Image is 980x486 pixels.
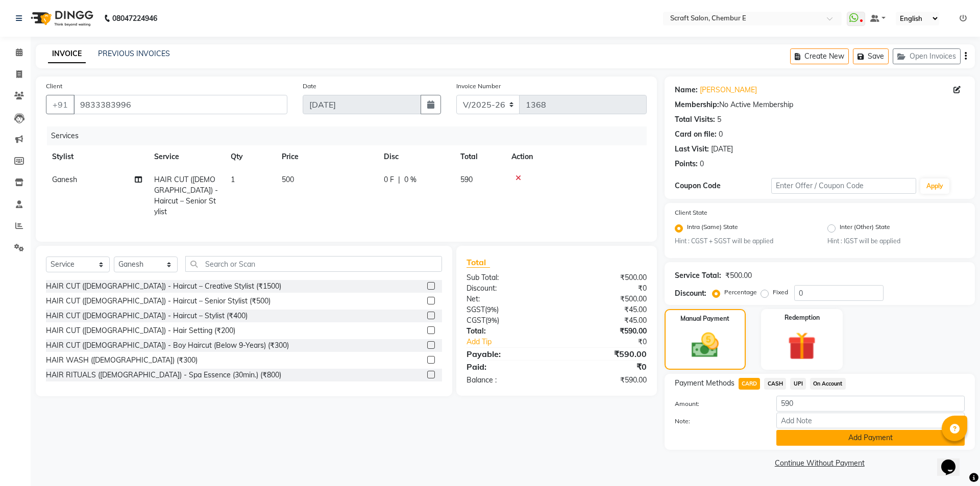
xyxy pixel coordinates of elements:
div: Points: [675,159,698,169]
a: INVOICE [48,45,86,63]
label: Intra (Same) State [687,222,738,235]
div: HAIR CUT ([DEMOGRAPHIC_DATA]) - Boy Haircut (Below 9-Years) (₹300) [46,340,289,351]
a: Continue Without Payment [667,458,973,469]
span: 9% [487,316,497,324]
div: Total: [459,326,556,337]
b: 08047224946 [112,4,157,33]
div: HAIR CUT ([DEMOGRAPHIC_DATA]) - Haircut – Stylist (₹400) [46,311,248,321]
iframe: chat widget [937,445,970,476]
div: ₹0 [556,361,654,373]
span: SGST [467,305,485,314]
div: ₹0 [573,337,654,347]
input: Add Note [776,413,965,428]
label: Inter (Other) State [840,222,890,235]
label: Percentage [724,288,757,297]
a: [PERSON_NAME] [700,85,757,95]
span: 0 % [404,174,416,185]
a: Add Tip [459,337,573,347]
div: 0 [700,159,704,169]
button: Apply [920,178,949,194]
div: Payable: [459,348,556,360]
th: Price [276,145,378,168]
th: Stylist [46,145,148,168]
th: Total [454,145,505,168]
div: ( ) [459,315,556,326]
label: Client [46,82,62,91]
img: _cash.svg [683,329,727,361]
div: ₹0 [556,283,654,294]
div: ( ) [459,304,556,315]
label: Amount: [667,399,769,408]
div: Service Total: [675,270,721,281]
div: ₹590.00 [556,326,654,337]
span: Payment Methods [675,378,734,389]
div: Net: [459,294,556,304]
label: Manual Payment [680,314,729,323]
div: Sub Total: [459,272,556,283]
span: 1 [231,175,235,184]
span: CARD [739,378,761,390]
div: ₹590.00 [556,348,654,360]
span: 0 F [384,174,394,185]
div: Card on file: [675,129,717,140]
div: ₹500.00 [725,270,752,281]
div: ₹500.00 [556,294,654,304]
button: Open Invoices [893,48,961,64]
th: Action [505,145,647,168]
div: Paid: [459,361,556,373]
th: Service [148,145,225,168]
div: Last Visit: [675,144,709,155]
th: Qty [225,145,276,168]
div: Discount: [459,283,556,294]
div: Membership: [675,99,719,110]
div: HAIR CUT ([DEMOGRAPHIC_DATA]) - Hair Setting (₹200) [46,325,235,336]
div: ₹500.00 [556,272,654,283]
a: PREVIOUS INVOICES [98,49,170,58]
small: Hint : IGST will be applied [827,237,965,246]
span: Total [467,257,490,268]
div: Total Visits: [675,114,715,125]
div: HAIR CUT ([DEMOGRAPHIC_DATA]) - Haircut – Senior Stylist (₹500) [46,296,271,306]
div: 5 [717,114,721,125]
span: 590 [460,175,473,184]
label: Redemption [785,313,820,322]
input: Search or Scan [185,256,442,272]
div: Coupon Code [675,181,771,191]
span: | [398,174,400,185]
small: Hint : CGST + SGST will be applied [675,237,812,246]
button: +91 [46,95,75,114]
div: ₹45.00 [556,315,654,326]
span: 9% [487,305,497,314]
span: HAIR CUT ([DEMOGRAPHIC_DATA]) - Haircut – Senior Stylist [154,175,218,216]
span: CGST [467,316,485,325]
label: Client State [675,208,707,217]
span: On Account [810,378,846,390]
div: HAIR WASH ([DEMOGRAPHIC_DATA]) (₹300) [46,355,198,366]
input: Enter Offer / Coupon Code [771,178,916,194]
div: 0 [719,129,723,140]
input: Amount [776,396,965,412]
div: Name: [675,85,698,95]
span: UPI [790,378,806,390]
div: HAIR RITUALS ([DEMOGRAPHIC_DATA]) - Spa Essence (30min.) (₹800) [46,370,281,380]
label: Invoice Number [456,82,501,91]
input: Search by Name/Mobile/Email/Code [73,95,287,114]
span: Ganesh [52,175,77,184]
button: Add Payment [776,430,965,446]
label: Fixed [773,288,788,297]
div: Services [47,126,654,145]
th: Disc [378,145,454,168]
button: Create New [790,48,849,64]
label: Note: [667,417,769,426]
div: ₹590.00 [556,375,654,386]
span: 500 [282,175,294,184]
div: ₹45.00 [556,304,654,315]
img: logo [26,4,96,33]
div: No Active Membership [675,99,965,110]
img: _gift.svg [779,328,825,364]
div: [DATE] [711,144,733,155]
div: HAIR CUT ([DEMOGRAPHIC_DATA]) - Haircut – Creative Stylist (₹1500) [46,281,281,292]
label: Date [303,82,316,91]
div: Balance : [459,375,556,386]
div: Discount: [675,288,706,299]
